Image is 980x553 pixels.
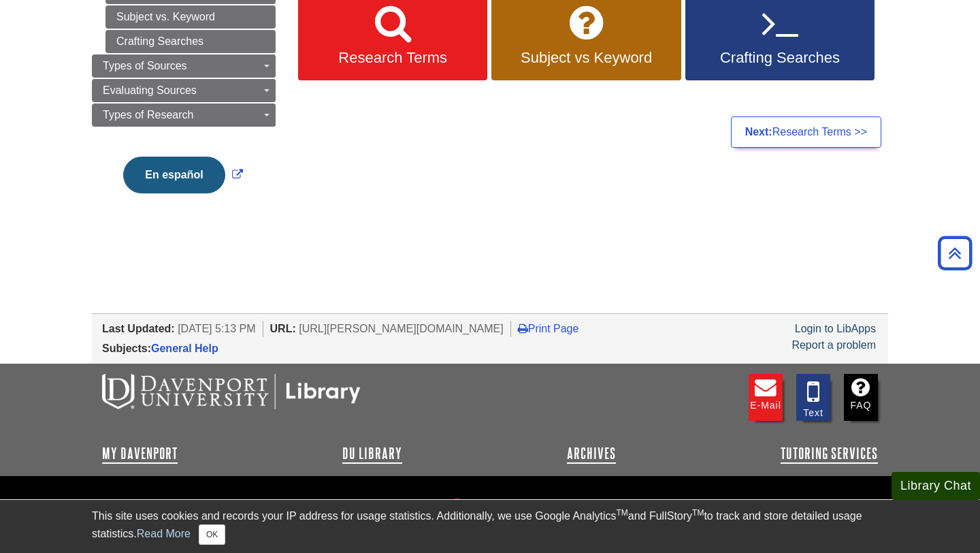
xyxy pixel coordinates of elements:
span: Research Terms [308,49,477,67]
a: Types of Sources [92,54,276,78]
img: DU Libraries [102,374,361,409]
span: Types of Research [103,109,193,121]
div: This site uses cookies and records your IP address for usage statistics. Additionally, we use Goo... [92,508,888,545]
sup: TM [616,508,627,518]
span: Subjects: [102,343,151,354]
span: Evaluating Sources [103,84,197,96]
span: Last Updated: [102,323,175,334]
span: Subject vs Keyword [502,49,670,67]
a: Subject vs. Keyword [105,5,276,29]
strong: Next: [745,126,772,138]
a: E-mail [749,374,783,421]
a: Text [796,374,830,421]
a: Print Page [518,323,579,334]
a: Evaluating Sources [92,79,276,102]
a: Read More [137,528,191,539]
a: Report a problem [791,339,876,351]
span: [URL][PERSON_NAME][DOMAIN_NAME] [299,323,504,334]
button: Close [199,524,225,545]
button: En español [123,157,225,193]
a: My Davenport [102,445,178,462]
span: Types of Sources [103,60,187,72]
button: Library Chat [892,472,980,500]
img: Follow Us! Instagram [361,493,474,532]
span: URL: [270,323,296,334]
a: Archives [567,445,616,462]
a: Types of Research [92,104,276,127]
a: Link opens in new window [120,169,246,180]
span: Crafting Searches [696,49,864,67]
sup: TM [692,508,704,518]
a: Crafting Searches [105,30,276,53]
a: Login to LibApps [795,323,876,334]
a: Tutoring Services [781,445,878,462]
span: [DATE] 5:13 PM [178,323,255,334]
a: DU Library [342,445,402,462]
a: General Help [151,343,218,354]
a: FAQ [844,374,878,421]
a: Next:Research Terms >> [731,116,881,148]
a: Back to Top [933,244,977,262]
i: Print Page [518,323,528,334]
